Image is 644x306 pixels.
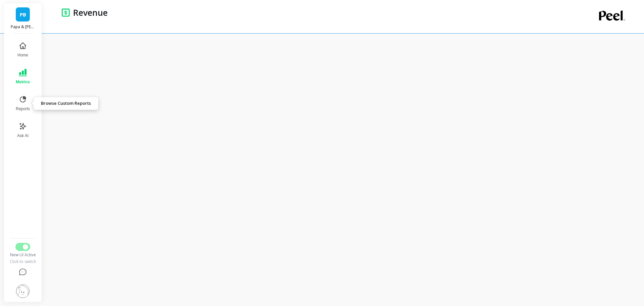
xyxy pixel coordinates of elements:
[15,243,30,251] button: Switch to Legacy UI
[9,264,37,280] button: Help
[12,64,34,89] button: Metrics
[12,38,34,62] button: Home
[11,24,35,30] p: Papa & Barkley
[9,259,37,264] div: Click to switch
[12,118,34,142] button: Ask AI
[17,52,28,58] span: Home
[17,133,29,138] span: Ask AI
[12,91,34,116] button: Reports
[16,106,30,112] span: Reports
[62,8,70,16] img: header icon
[73,7,108,18] p: Revenue
[9,280,37,302] button: Settings
[16,285,30,298] img: profile picture
[20,11,26,18] span: PB
[16,79,30,85] span: Metrics
[56,47,631,293] iframe: Omni Embed
[9,252,37,258] div: New UI Active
